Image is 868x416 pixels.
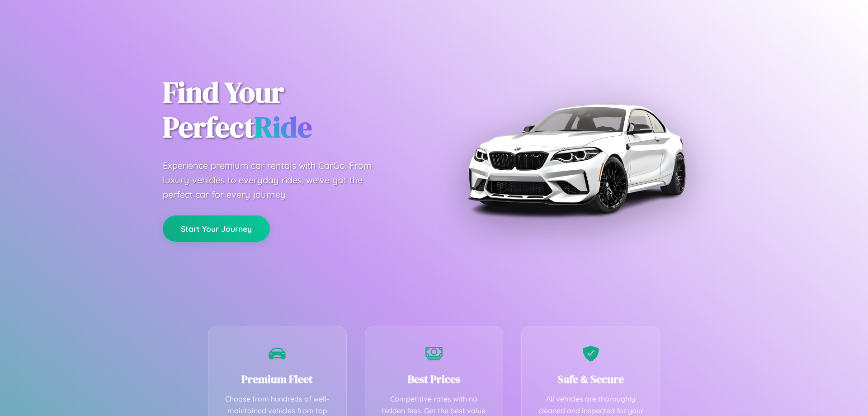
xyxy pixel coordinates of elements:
[163,215,270,242] button: Start Your Journey
[463,45,689,272] img: Premium BMW car rental vehicle
[255,107,312,147] span: Ride
[163,158,389,202] p: Experience premium car rentals with CarGo. From luxury vehicles to everyday rides, we've got the ...
[379,372,490,387] h3: Best Prices
[222,372,333,387] h3: Premium Fleet
[535,372,646,387] h3: Safe & Secure
[163,75,420,145] h1: Find Your Perfect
